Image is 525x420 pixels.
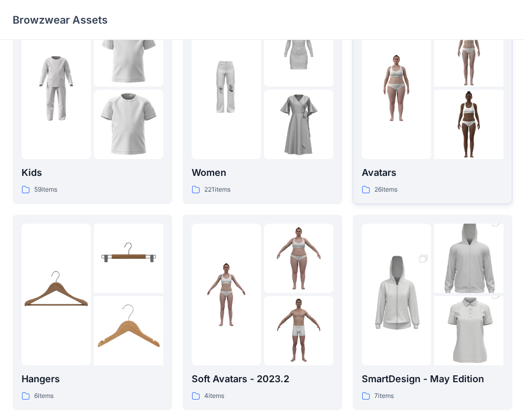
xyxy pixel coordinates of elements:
[362,54,431,123] img: folder 1
[94,17,163,87] img: folder 2
[94,90,163,159] img: folder 3
[374,184,397,195] p: 26 items
[434,17,503,87] img: folder 2
[353,8,512,204] a: folder 1folder 2folder 3Avatars26items
[183,215,342,411] a: folder 1folder 2folder 3Soft Avatars - 2023.24items
[204,391,224,402] p: 4 items
[374,391,394,402] p: 7 items
[13,13,108,27] p: Browzwear Assets
[192,260,261,329] img: folder 1
[94,224,163,293] img: folder 2
[34,391,54,402] p: 6 items
[434,279,503,383] img: folder 3
[353,215,512,411] a: folder 1folder 2folder 3SmartDesign - May Edition7items
[22,260,91,329] img: folder 1
[183,8,342,204] a: folder 1folder 2folder 3Women221items
[94,296,163,365] img: folder 3
[264,296,333,365] img: folder 3
[264,17,333,87] img: folder 2
[192,372,333,386] p: Soft Avatars - 2023.2
[34,184,57,195] p: 59 items
[22,372,163,386] p: Hangers
[22,54,91,123] img: folder 1
[13,215,172,411] a: folder 1folder 2folder 3Hangers6items
[192,54,261,123] img: folder 1
[434,90,503,159] img: folder 3
[204,184,230,195] p: 221 items
[362,165,503,180] p: Avatars
[22,165,163,180] p: Kids
[362,243,431,346] img: folder 1
[264,90,333,159] img: folder 3
[434,206,503,310] img: folder 2
[192,165,333,180] p: Women
[13,8,172,204] a: folder 1folder 2folder 3Kids59items
[264,224,333,293] img: folder 2
[362,372,503,386] p: SmartDesign - May Edition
